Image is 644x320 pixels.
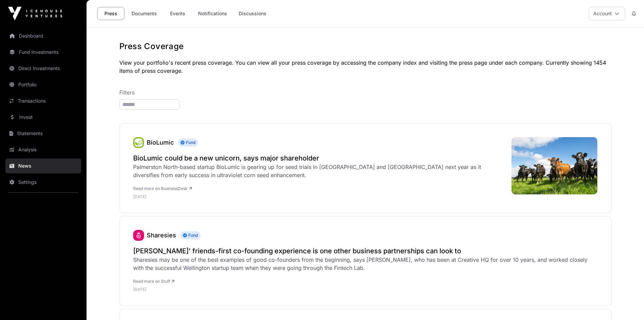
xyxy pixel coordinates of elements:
a: Portfolio [5,77,81,92]
a: Read more on BusinessDesk [133,186,192,191]
a: Statements [5,126,81,141]
a: News [5,158,81,173]
a: Settings [5,175,81,190]
iframe: Chat Widget [610,287,644,320]
p: [DATE] [133,194,505,199]
a: Invest [5,110,81,125]
div: Palmerston North-based startup BioLumic is gearing up for seed trials in [GEOGRAPHIC_DATA] and [G... [133,163,505,179]
img: Icehouse Ventures Logo [8,7,62,20]
a: Analysis [5,142,81,157]
a: BioLumic could be a new unicorn, says major shareholder [133,153,505,163]
a: Read more on Stuff [133,279,174,284]
a: Notifications [194,7,232,20]
h1: Press Coverage [119,41,612,52]
a: Sharesies [133,230,144,241]
div: Sharesies may be one of the best examples of good co-founders from the beginning, says [PERSON_NA... [133,256,598,272]
span: Fund [178,138,198,147]
a: Dashboard [5,28,81,43]
a: Events [164,7,191,20]
a: BioLumic [147,139,174,146]
a: [PERSON_NAME]’ friends-first co-founding experience is one other business partnerships can look to [133,246,598,256]
a: Transactions [5,93,81,108]
button: Account [589,7,625,20]
a: Documents [127,7,161,20]
a: Fund Investments [5,45,81,60]
a: Sharesies [147,232,176,239]
a: BioLumic [133,137,144,148]
a: Press [97,7,124,20]
img: sharesies_logo.jpeg [133,230,144,241]
a: Direct Investments [5,61,81,76]
span: Fund [180,231,200,239]
p: Filters [119,88,612,97]
p: View your portfolio's recent press coverage. You can view all your press coverage by accessing th... [119,59,612,75]
img: 0_ooS1bY_400x400.png [133,137,144,148]
img: Landscape-shot-of-cows-of-farm-L.jpg [511,137,598,194]
a: Discussions [234,7,271,20]
p: [DATE] [133,287,598,292]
